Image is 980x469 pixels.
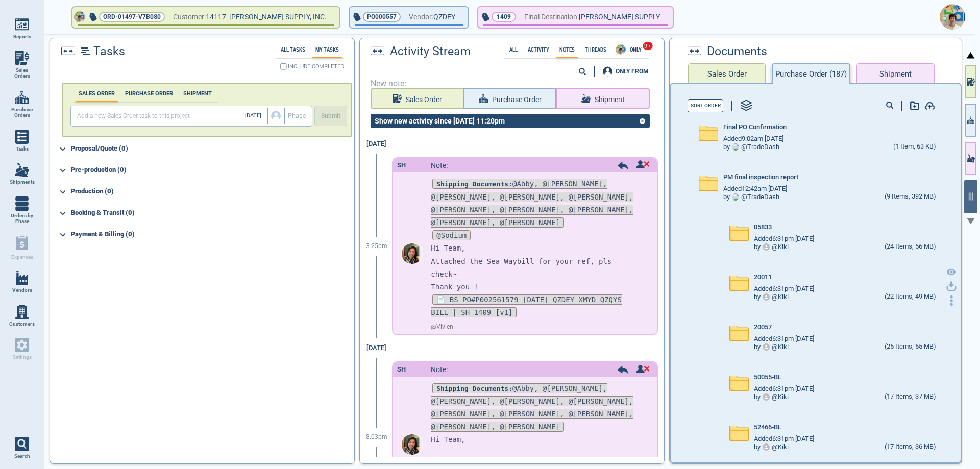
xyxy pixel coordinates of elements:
[371,88,463,109] button: Sales Order
[478,7,673,28] button: 1409Final Destination:[PERSON_NAME] SUPPLY
[636,160,650,168] img: unread icon
[8,213,36,225] span: Orders by Phase
[885,443,936,451] div: (17 Items, 36 MB)
[15,196,29,211] img: menu_icon
[754,324,772,331] span: 20057
[732,143,739,151] img: Avatar
[754,424,781,431] span: 52466-BL
[13,34,31,40] span: Reports
[885,293,936,301] div: (22 Items, 49 MB)
[14,453,30,459] span: Search
[15,130,29,144] img: menu_icon
[229,13,327,21] span: [PERSON_NAME] SUPPLY, INC.
[366,243,387,250] span: 3:25pm
[754,374,781,381] span: 50055-BL
[582,47,609,53] label: Threads
[71,184,352,200] div: Production (0)
[556,88,649,109] button: Shipment
[371,79,654,88] span: New note:
[8,107,36,118] span: Purchase Orders
[636,365,650,373] img: unread icon
[723,193,779,201] div: by @ TradeDash
[707,45,767,58] span: Documents
[754,274,772,281] span: 20011
[940,4,965,30] img: Avatar
[431,179,633,228] span: @Abby, @[PERSON_NAME], @[PERSON_NAME], @[PERSON_NAME], @[PERSON_NAME], @[PERSON_NAME], @[PERSON_N...
[361,134,392,154] div: [DATE]
[431,383,633,432] span: @Abby, @[PERSON_NAME], @[PERSON_NAME], @[PERSON_NAME], @[PERSON_NAME], @[PERSON_NAME], @[PERSON_N...
[754,343,789,351] div: by @ Kiki
[616,68,649,75] div: ONLY FROM
[431,365,448,374] span: Note:
[595,93,625,106] span: Shipment
[350,7,468,28] button: PO000557Vendor:QZDEY
[556,47,578,53] label: Notes
[76,90,118,97] label: SALES ORDER
[15,51,29,65] img: menu_icon
[245,113,261,119] span: [DATE]
[723,124,787,131] span: Final PO Confirmation
[8,67,36,79] span: Sales Orders
[885,343,936,351] div: (25 Items, 55 MB)
[885,193,936,201] div: (9 Items, 392 MB)
[371,117,509,125] div: Show new activity since [DATE] 11:20pm
[93,45,125,58] span: Tasks
[885,243,936,251] div: (24 Items, 56 MB)
[71,141,352,157] div: Proposal/Quote (0)
[579,11,660,23] span: [PERSON_NAME] SUPPLY
[436,385,512,392] strong: Shipping Documents:
[688,99,723,112] button: Sort Order
[431,324,453,331] span: @ Vivien
[688,63,766,84] button: Sales Order
[402,243,422,264] img: Avatar
[278,47,308,53] label: All Tasks
[397,366,406,374] div: SH
[754,224,772,231] span: 05833
[312,47,342,53] label: My Tasks
[81,47,90,55] img: timeline2
[723,185,787,193] span: Added 12:42am [DATE]
[288,64,344,69] span: INCLUDE COMPLETED
[524,11,579,23] span: Final Destination:
[180,90,215,97] label: SHIPMENT
[506,47,521,53] label: All
[390,45,471,58] span: Activity Stream
[436,180,512,188] strong: Shipping Documents:
[71,205,352,221] div: Booking & Transit (0)
[15,17,29,32] img: menu_icon
[772,63,850,84] button: Purchase Order (187)
[754,335,814,343] span: Added 6:31pm [DATE]
[497,12,511,22] p: 1409
[754,243,789,251] div: by @ Kiki
[10,179,35,185] span: Shipments
[525,47,552,53] label: Activity
[367,12,397,22] span: PO000557
[463,88,556,109] button: Purchase Order
[754,235,814,243] span: Added 6:31pm [DATE]
[754,385,814,393] span: Added 6:31pm [DATE]
[433,11,455,23] span: QZDEY
[627,47,645,53] span: ONLY
[431,255,641,281] p: Attached the Sea Waybill for your ref, pls check~
[402,434,422,455] img: Avatar
[15,305,29,319] img: menu_icon
[71,162,352,179] div: Pre-production (0)
[122,90,176,97] label: PURCHASE ORDER
[754,293,789,301] div: by @ Kiki
[71,227,352,243] div: Payment & Billing (0)
[885,393,936,401] div: (17 Items, 37 MB)
[754,443,789,451] div: by @ Kiki
[72,7,339,28] button: AvatarORD-01497-V7B0S0Customer:14117 [PERSON_NAME] SUPPLY, INC.
[432,230,471,240] span: @Sodium
[9,321,35,327] span: Customers
[431,294,622,317] span: 📄 BS PO#P002561579 [DATE] QZDEY XMYD QZQYS BILL | SH 1409 [v1]
[173,11,206,23] span: Customer:
[754,285,814,293] span: Added 6:31pm [DATE]
[431,242,641,255] p: Hi Team,
[431,161,448,169] span: Note:
[288,112,306,120] span: Phase
[856,63,934,84] button: Shipment
[16,146,29,152] span: Tasks
[103,12,161,22] span: ORD-01497-V7B0S0
[924,102,935,110] img: add-document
